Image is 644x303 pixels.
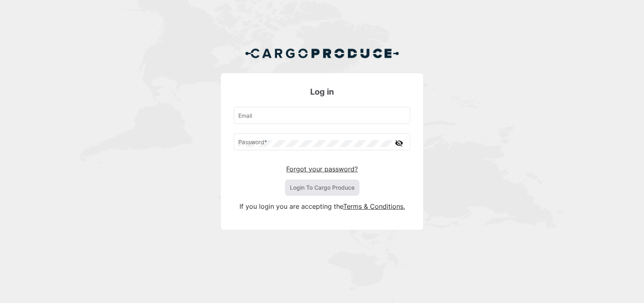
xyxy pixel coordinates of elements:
a: Forgot your password? [286,165,358,173]
a: Terms & Conditions. [343,202,405,210]
span: If you login you are accepting the [239,202,343,210]
img: Cargo Produce Logo [245,43,399,63]
mat-icon: visibility_off [394,138,404,148]
h3: Log in [234,86,410,97]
